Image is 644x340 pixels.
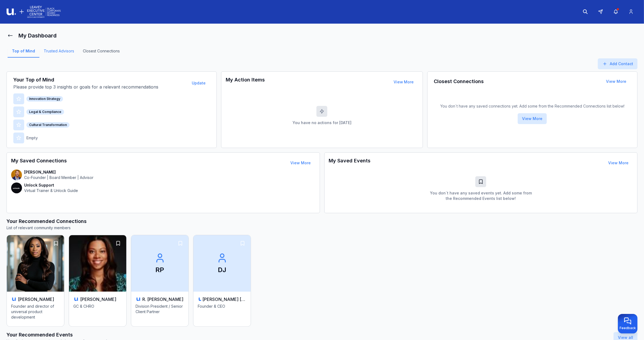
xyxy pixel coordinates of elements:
a: Trusted Advisors [39,48,78,58]
p: Founder & CEO [198,304,246,321]
a: View More [608,160,629,165]
p: Co-Founder | Board Member | Advisor [24,175,93,180]
p: You don`t have any saved events yet. Add some from the Recommended Events list below! [426,190,535,201]
a: Closest Connections [78,48,124,58]
p: Division President / Senior Client Partner [136,304,184,321]
h3: Closest Connections [434,78,484,85]
button: View More [604,158,633,168]
button: View More [602,76,631,87]
img: contact-avatar [11,182,22,193]
p: You don`t have any saved connections yet. Add some from the Recommended Connections list below! [440,103,624,109]
div: Legal & Compliance [26,109,64,115]
p: DJ [218,266,226,274]
div: Innovation Strategy [26,96,63,102]
p: GC & CHRO [73,304,122,321]
p: Virtual Trainer & Unlock Guide [24,188,78,193]
div: Cultural Transformation [26,122,70,128]
h3: [PERSON_NAME] [80,296,116,303]
span: Feedback [620,326,636,330]
h3: Your Recommended Events [7,331,128,339]
p: Please provide top 3 insights or goals for a relevant recommendations [13,84,186,90]
h3: R. [PERSON_NAME] [142,296,183,303]
h3: My Saved Events [329,157,371,169]
p: [PERSON_NAME] [24,169,93,175]
p: Founder and director of universal product development [11,304,60,321]
button: Update [187,78,210,89]
button: View More [389,77,418,87]
h1: My Dashboard [18,32,56,39]
h3: [PERSON_NAME] [18,296,54,303]
h3: Your Recommended Connections [7,218,637,225]
p: Empty [26,135,38,141]
h3: [PERSON_NAME] [PERSON_NAME] [202,296,246,303]
p: You have no actions for [DATE] [293,120,351,125]
a: View all [618,335,633,340]
p: Unlock Support [24,182,78,188]
img: Logo [7,5,61,19]
button: Provide feedback [618,314,637,333]
h3: My Saved Connections [11,157,67,169]
img: Annie Jean-Baptiste [7,235,64,292]
h3: Your Top of Mind [13,76,186,84]
p: List of relevant community members [7,225,637,231]
p: RP [156,266,164,274]
a: Top of Mind [8,48,39,58]
img: contact-avatar [11,169,22,180]
button: View More [518,113,547,124]
h3: My Action Items [226,76,265,88]
img: Renada Williams [69,235,126,292]
button: Add Contact [598,58,637,69]
button: View More [286,158,315,168]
